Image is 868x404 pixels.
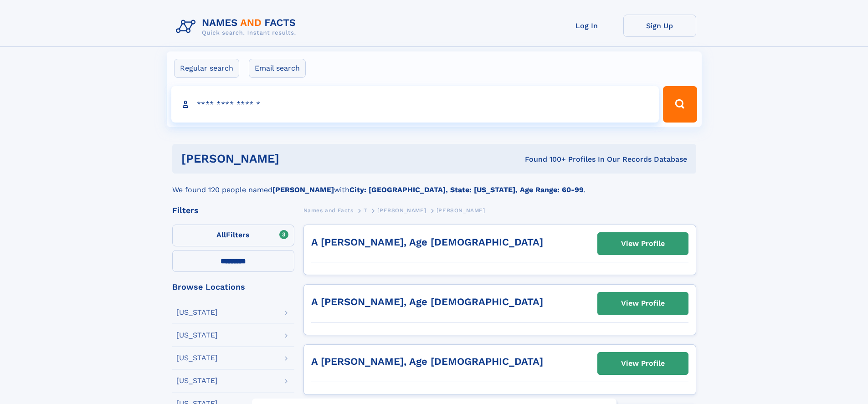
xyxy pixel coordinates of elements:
[623,15,696,37] a: Sign Up
[249,59,306,78] label: Email search
[621,233,665,254] div: View Profile
[402,154,687,164] div: Found 100+ Profiles In Our Records Database
[364,205,367,216] a: T
[172,225,294,246] label: Filters
[598,233,688,255] a: View Profile
[311,296,543,307] a: A [PERSON_NAME], Age [DEMOGRAPHIC_DATA]
[216,230,226,239] span: All
[377,207,426,214] span: [PERSON_NAME]
[176,354,218,362] div: [US_STATE]
[176,332,218,339] div: [US_STATE]
[311,236,543,248] a: A [PERSON_NAME], Age [DEMOGRAPHIC_DATA]
[172,174,696,195] div: We found 120 people named with .
[311,356,543,367] a: A [PERSON_NAME], Age [DEMOGRAPHIC_DATA]
[550,15,623,37] a: Log In
[598,353,688,374] a: View Profile
[598,292,688,314] a: View Profile
[176,377,218,384] div: [US_STATE]
[349,185,584,194] b: City: [GEOGRAPHIC_DATA], State: [US_STATE], Age Range: 60-99
[171,86,659,123] input: search input
[364,207,367,214] span: T
[181,153,402,164] h1: [PERSON_NAME]
[621,353,665,374] div: View Profile
[172,206,294,215] div: Filters
[663,86,697,123] button: Search Button
[303,205,354,216] a: Names and Facts
[172,15,303,39] img: Logo Names and Facts
[437,207,485,214] span: [PERSON_NAME]
[176,309,218,316] div: [US_STATE]
[377,205,426,216] a: [PERSON_NAME]
[174,59,239,78] label: Regular search
[172,283,294,291] div: Browse Locations
[621,293,665,314] div: View Profile
[272,185,334,194] b: [PERSON_NAME]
